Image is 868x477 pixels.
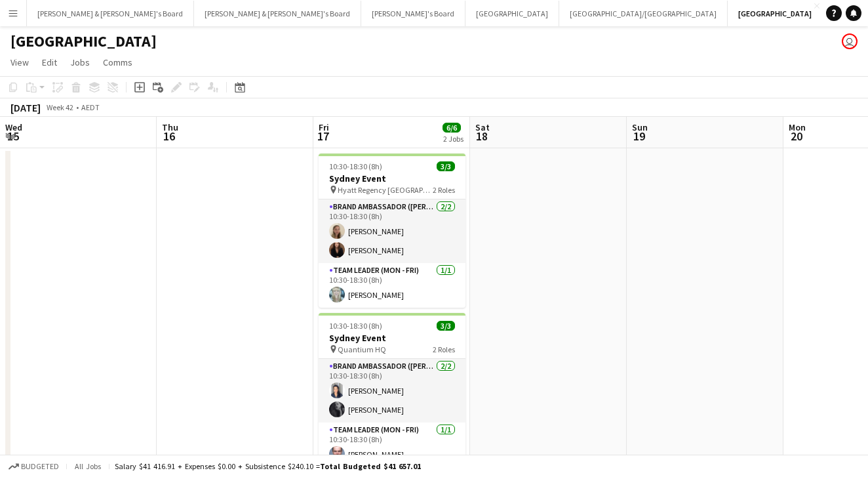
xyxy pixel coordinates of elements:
app-job-card: 10:30-18:30 (8h)3/3Sydney Event Hyatt Regency [GEOGRAPHIC_DATA]2 RolesBrand Ambassador ([PERSON_N... [319,154,465,308]
span: View [10,56,29,68]
span: Sat [475,121,490,133]
button: [GEOGRAPHIC_DATA]/[GEOGRAPHIC_DATA] [559,1,728,26]
span: Jobs [70,56,90,68]
span: 18 [473,129,490,144]
button: [PERSON_NAME] & [PERSON_NAME]'s Board [27,1,194,26]
a: View [5,54,34,71]
a: Jobs [65,54,95,71]
span: Hyatt Regency [GEOGRAPHIC_DATA] [338,185,433,195]
span: 17 [317,129,329,144]
span: 15 [3,129,22,144]
button: Budgeted [7,459,61,474]
div: AEDT [81,102,100,112]
span: 10:30-18:30 (8h) [329,321,382,331]
span: Budgeted [21,462,59,471]
span: 19 [630,129,648,144]
h3: Sydney Event [319,332,465,344]
span: 6/6 [443,123,461,133]
span: Edit [42,56,57,68]
span: All jobs [72,461,104,471]
span: 3/3 [437,161,455,171]
a: Comms [98,54,138,71]
span: Thu [162,121,178,133]
h3: Sydney Event [319,173,465,184]
app-job-card: 10:30-18:30 (8h)3/3Sydney Event Quantium HQ2 RolesBrand Ambassador ([PERSON_NAME])2/210:30-18:30 ... [319,313,465,467]
span: 2 Roles [433,185,455,195]
span: Week 42 [43,102,76,112]
span: 10:30-18:30 (8h) [329,161,382,171]
button: [GEOGRAPHIC_DATA] [465,1,559,26]
span: 2 Roles [433,344,455,354]
span: Mon [789,121,806,133]
app-card-role: Team Leader (Mon - Fri)1/110:30-18:30 (8h)[PERSON_NAME] [319,263,465,308]
span: 20 [787,129,806,144]
span: 16 [160,129,178,144]
button: [PERSON_NAME] & [PERSON_NAME]'s Board [194,1,361,26]
div: Salary $41 416.91 + Expenses $0.00 + Subsistence $240.10 = [115,461,421,471]
div: 2 Jobs [443,134,464,144]
span: Wed [5,121,22,133]
button: [PERSON_NAME]'s Board [361,1,465,26]
app-card-role: Brand Ambassador ([PERSON_NAME])2/210:30-18:30 (8h)[PERSON_NAME][PERSON_NAME] [319,199,465,263]
span: Total Budgeted $41 657.01 [320,461,421,471]
app-card-role: Team Leader (Mon - Fri)1/110:30-18:30 (8h)[PERSON_NAME] [319,423,465,467]
app-card-role: Brand Ambassador ([PERSON_NAME])2/210:30-18:30 (8h)[PERSON_NAME][PERSON_NAME] [319,359,465,423]
span: Quantium HQ [338,344,386,354]
a: Edit [37,54,62,71]
span: 3/3 [437,321,455,331]
app-user-avatar: Jenny Tu [842,33,858,49]
span: Fri [319,121,329,133]
span: Comms [103,56,132,68]
span: Sun [632,121,648,133]
div: [DATE] [10,101,41,114]
button: [GEOGRAPHIC_DATA] [728,1,823,26]
h1: [GEOGRAPHIC_DATA] [10,31,157,51]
